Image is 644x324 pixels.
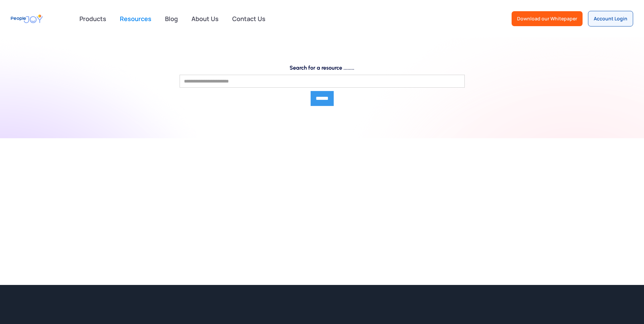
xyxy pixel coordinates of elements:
[116,11,155,26] a: Resources
[187,11,223,26] a: About Us
[517,15,577,22] div: Download our Whitepaper
[75,12,110,25] div: Products
[588,11,633,26] a: Account Login
[161,11,182,26] a: Blog
[512,11,583,26] a: Download our Whitepaper
[594,15,627,22] div: Account Login
[180,65,465,71] label: Search for a resource ........
[228,11,270,26] a: Contact Us
[11,11,43,26] a: home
